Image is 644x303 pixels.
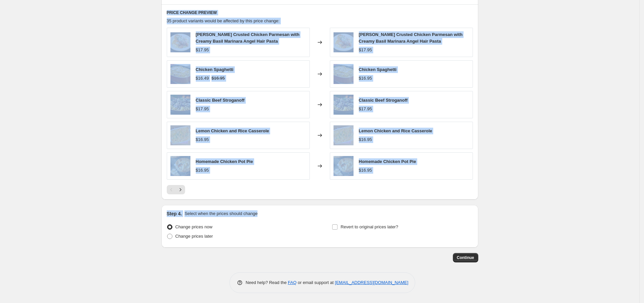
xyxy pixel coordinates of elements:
[167,185,185,194] nav: Pagination
[167,10,473,15] h6: PRICE CHANGE PREVIEW
[170,156,190,176] img: chicken_pot_pie_80x.jpeg
[196,106,209,112] div: $17.95
[457,255,474,260] span: Continue
[167,210,182,217] h2: Step 4.
[288,280,296,285] a: FAQ
[359,75,372,82] div: $16.95
[359,167,372,174] div: $16.95
[334,156,354,176] img: chicken_pot_pie_80x.jpeg
[335,280,408,285] a: [EMAIL_ADDRESS][DOMAIN_NAME]
[359,67,397,72] span: Chicken Spaghetti
[246,280,288,285] span: Need help? Read the
[196,128,269,133] span: Lemon Chicken and Rice Casserole
[334,64,354,84] img: Southwestern-Chicken-Spaghetti_80x.jpg
[196,47,209,53] div: $17.95
[170,125,190,145] img: artichoke_casserole_80x.jpg
[196,67,233,72] span: Chicken Spaghetti
[359,128,432,133] span: Lemon Chicken and Rice Casserole
[334,32,354,52] img: Chicken-Parmesan-2_80x.jpg
[175,234,213,239] span: Change prices later
[170,64,190,84] img: Southwestern-Chicken-Spaghetti_80x.jpg
[196,98,245,103] span: Classic Beef Stroganoff
[184,210,257,217] p: Select when the prices should change
[359,106,372,112] div: $17.95
[196,159,253,164] span: Homemade Chicken Pot Pie
[359,32,463,44] span: [PERSON_NAME] Crusted Chicken Parmesan with Creamy Basil Marinara Angel Hair Pasta
[359,98,408,103] span: Classic Beef Stroganoff
[176,185,185,194] button: Next
[211,75,225,82] strike: $16.95
[341,224,398,229] span: Revert to original prices later?
[453,253,478,262] button: Continue
[359,159,416,164] span: Homemade Chicken Pot Pie
[196,32,299,44] span: [PERSON_NAME] Crusted Chicken Parmesan with Creamy Basil Marinara Angel Hair Pasta
[175,224,212,229] span: Change prices now
[170,95,190,115] img: Classic_Beef_Stroganoff_80x.png
[334,95,354,115] img: Classic_Beef_Stroganoff_80x.png
[196,167,209,174] div: $16.95
[359,47,372,53] div: $17.95
[170,32,190,52] img: Chicken-Parmesan-2_80x.jpg
[196,75,209,82] div: $16.49
[196,136,209,143] div: $16.95
[296,280,335,285] span: or email support at
[334,125,354,145] img: artichoke_casserole_80x.jpg
[359,136,372,143] div: $16.95
[167,18,280,23] span: 35 product variants would be affected by this price change:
